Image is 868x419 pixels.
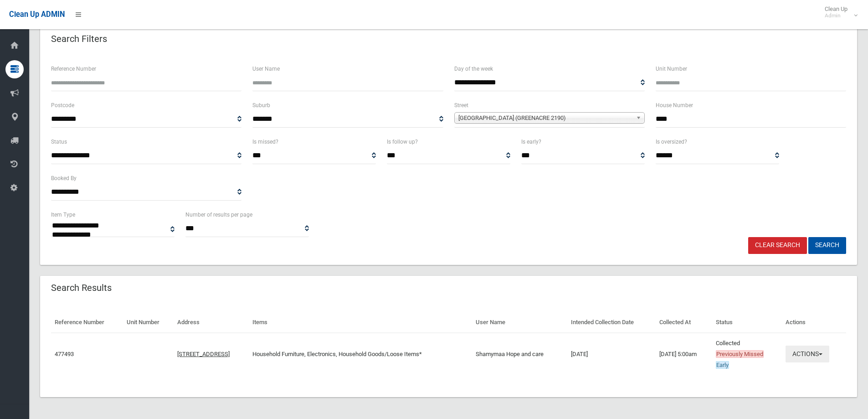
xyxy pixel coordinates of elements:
[716,350,764,358] span: Previously Missed
[249,312,472,333] th: Items
[567,312,656,333] th: Intended Collection Date
[177,351,230,357] a: [STREET_ADDRESS]
[249,333,472,375] td: Household Furniture, Electronics, Household Goods/Loose Items*
[786,346,829,362] button: Actions
[712,312,782,333] th: Status
[656,64,687,74] label: Unit Number
[472,333,567,375] td: Shamymaa Hope and care
[808,237,846,254] button: Search
[387,137,418,147] label: Is follow up?
[51,210,75,220] label: Item Type
[51,100,74,110] label: Postcode
[51,173,77,183] label: Booked By
[40,279,123,297] header: Search Results
[472,312,567,333] th: User Name
[9,10,65,19] span: Clean Up ADMIN
[748,237,807,254] a: Clear Search
[782,312,846,333] th: Actions
[252,100,270,110] label: Suburb
[51,137,67,147] label: Status
[51,312,123,333] th: Reference Number
[51,64,96,74] label: Reference Number
[656,312,712,333] th: Collected At
[820,5,857,19] span: Clean Up
[454,100,468,110] label: Street
[123,312,174,333] th: Unit Number
[567,333,656,375] td: [DATE]
[185,210,252,220] label: Number of results per page
[716,361,729,369] span: Early
[656,137,687,147] label: Is oversized?
[174,312,249,333] th: Address
[458,113,632,124] span: [GEOGRAPHIC_DATA] (GREENACRE 2190)
[252,64,280,74] label: User Name
[656,100,693,110] label: House Number
[252,137,278,147] label: Is missed?
[55,351,74,357] a: 477493
[40,30,118,48] header: Search Filters
[454,64,493,74] label: Day of the week
[656,333,712,375] td: [DATE] 5:00am
[521,137,541,147] label: Is early?
[825,12,847,19] small: Admin
[712,333,782,375] td: Collected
